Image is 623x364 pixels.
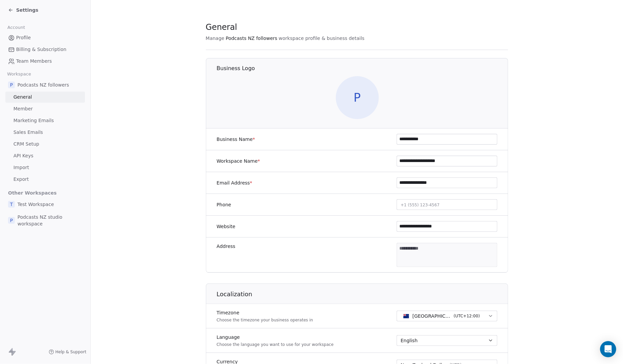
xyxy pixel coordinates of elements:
[217,158,260,164] label: Workspace Name
[5,174,85,185] a: Export
[217,342,333,347] p: Choose the language you want to use for your workspace
[16,58,52,65] span: Team Members
[600,341,616,357] div: Open Intercom Messenger
[5,188,59,198] span: Other Workspaces
[401,337,418,344] span: English
[16,34,31,41] span: Profile
[397,199,497,210] button: +1 (555) 123-4567
[397,311,497,321] button: [GEOGRAPHIC_DATA] - NZST(UTC+12:00)
[217,317,313,323] p: Choose the timezone your business operates in
[13,164,29,171] span: Import
[217,179,252,186] label: Email Address
[5,44,85,55] a: Billing & Subscription
[217,290,508,298] h1: Localization
[401,203,440,207] span: +1 (555) 123-4567
[5,92,85,103] a: General
[5,139,85,150] a: CRM Setup
[453,313,480,319] span: ( UTC+12:00 )
[17,214,82,227] span: Podcasts NZ studio workspace
[336,76,379,119] span: P
[279,35,365,42] span: workspace profile & business details
[13,176,29,183] span: Export
[5,56,85,67] a: Team Members
[8,7,38,13] a: Settings
[17,201,54,208] span: Test Workspace
[49,349,86,355] a: Help & Support
[217,136,255,143] label: Business Name
[5,127,85,138] a: Sales Emails
[206,35,225,42] span: Manage
[5,162,85,173] a: Import
[5,150,85,161] a: API Keys
[217,65,508,72] h1: Business Logo
[5,103,85,114] a: Member
[13,94,32,101] span: General
[55,349,86,355] span: Help & Support
[206,22,237,32] span: General
[412,313,451,319] span: [GEOGRAPHIC_DATA] - NZST
[13,152,33,159] span: API Keys
[8,82,15,88] span: P
[217,334,333,341] label: Language
[4,69,34,79] span: Workspace
[217,309,313,316] label: Timezone
[17,82,69,88] span: Podcasts NZ followers
[226,35,277,42] span: Podcasts NZ followers
[13,141,39,148] span: CRM Setup
[13,117,54,124] span: Marketing Emails
[217,201,231,208] label: Phone
[13,129,43,136] span: Sales Emails
[217,223,235,230] label: Website
[5,32,85,43] a: Profile
[16,46,66,53] span: Billing & Subscription
[8,217,15,224] span: P
[217,243,235,250] label: Address
[13,105,33,112] span: Member
[8,201,15,208] span: T
[5,115,85,126] a: Marketing Emails
[16,7,38,13] span: Settings
[4,22,28,33] span: Account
